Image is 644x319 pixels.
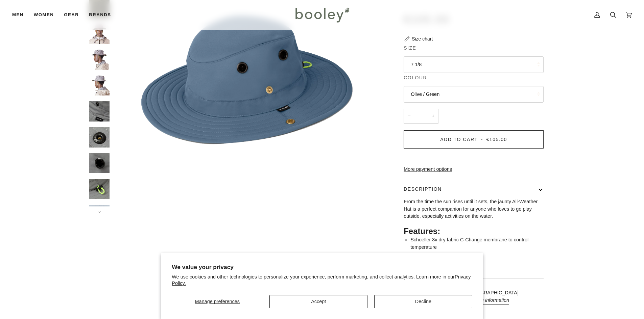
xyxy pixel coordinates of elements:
span: Gear [64,11,79,18]
span: Add to Cart [440,137,478,142]
button: + [428,109,438,124]
h2: Features: [404,226,544,236]
button: Add to Cart • €105.00 [404,130,544,149]
strong: Booley, [GEOGRAPHIC_DATA] [451,290,519,295]
button: 7 1/8 [404,56,544,73]
button: Accept [269,295,367,308]
img: Booley [292,5,352,25]
p: We use cookies and other technologies to personalize your experience, perform marketing, and coll... [172,274,472,287]
li: Schoeller 3x dry fabric C-Change membrane to control temperature [410,236,544,251]
input: Quantity [404,109,438,124]
span: Men [12,11,24,18]
span: Manage preferences [195,299,240,304]
img: Tilley TWS1 All Weather Hat Grey / Green - Booley Galway [89,153,110,173]
img: Tilley TWS1 All Weather Hat Grey / Green - Booley Galway [89,101,110,122]
p: From the time the sun rises until it sets, the jaunty All-Weather Hat is a perfect companion for ... [404,198,544,220]
a: Privacy Policy. [172,274,471,286]
img: Tilley TWS1 All Weather Hat - Booley Galway [89,50,110,70]
button: Description [404,180,544,198]
span: Colour [404,74,427,81]
div: Size chart [412,35,433,43]
button: Olive / Green [404,86,544,103]
button: Manage preferences [172,295,263,308]
h2: We value your privacy [172,264,472,271]
button: Decline [374,295,472,308]
img: Tilley TWS1 All Weather Hat Grey / Green - Booley Galway [89,127,110,148]
span: Women [34,11,54,18]
img: Tilley TWS1 All Weather Hat - Booley Galway [89,24,110,44]
span: €105.00 [486,137,507,142]
img: Tilley TWS1 All Weather Hat Grey / Green - Booley Galway [89,179,110,199]
span: • [480,137,484,142]
button: − [404,109,414,124]
img: Tilley TWS1 All Weather Hat - Booley Galway [89,75,110,96]
span: Brands [89,11,111,18]
a: More payment options [404,166,544,173]
button: View store information [461,297,509,304]
span: Size [404,45,416,52]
